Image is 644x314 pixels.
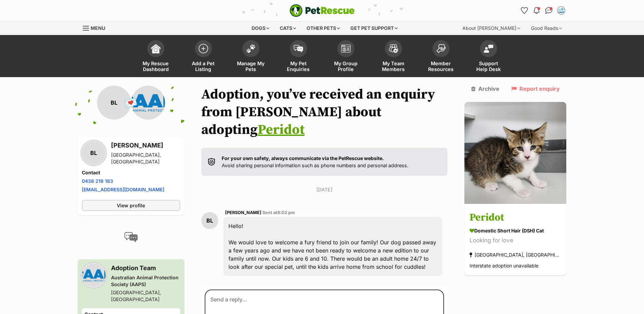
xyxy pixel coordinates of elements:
a: Report enquiry [511,86,560,92]
p: Avoid sharing personal information such as phone numbers and personal address. [222,155,408,169]
span: 💌 [123,95,139,110]
h3: [PERSON_NAME] [111,141,180,150]
button: Notifications [531,5,542,16]
span: Member Resources [426,60,456,72]
img: Australian Animal Protection Society (AAPS) profile pic [131,86,165,120]
div: Other pets [302,21,345,35]
div: [GEOGRAPHIC_DATA], [GEOGRAPHIC_DATA] [111,289,180,303]
a: Archive [471,86,499,92]
img: Peridot [464,102,566,204]
img: conversation-icon-4a6f8262b818ee0b60e3300018af0b2d0b884aa5de6e9bcb8d3d4eeb1a70a7c4.svg [124,232,138,242]
a: Peridot Domestic Short Hair (DSH) Cat Looking for love [GEOGRAPHIC_DATA], [GEOGRAPHIC_DATA] Inter... [464,205,566,276]
div: [GEOGRAPHIC_DATA], [GEOGRAPHIC_DATA] [470,250,561,260]
a: 0438 218 183 [82,178,113,184]
div: Looking for love [470,236,561,245]
h1: Adoption, you’ve received an enquiry from [PERSON_NAME] about adopting [201,86,448,139]
a: [EMAIL_ADDRESS][DOMAIN_NAME] [82,187,164,192]
ul: Account quick links [519,5,567,16]
a: My Group Profile [322,37,370,77]
div: Australian Animal Protection Society (AAPS) [111,274,180,288]
div: Domestic Short Hair (DSH) Cat [470,227,561,234]
span: Support Help Desk [473,60,504,72]
span: My Pet Enquiries [283,60,314,72]
img: Adoption Team profile pic [558,7,565,14]
div: [GEOGRAPHIC_DATA], [GEOGRAPHIC_DATA] [111,152,180,165]
button: My account [556,5,567,16]
span: View profile [117,202,145,209]
img: team-members-icon-5396bd8760b3fe7c0b43da4ab00e1e3bb1a5d9ba89233759b79545d2d3fc5d0d.svg [389,44,398,53]
div: Hello! We would love to welcome a fury friend to join our family! Our dog passed away a few years... [223,217,443,276]
a: Peridot [258,121,305,138]
span: Manage My Pets [236,60,266,72]
p: [DATE] [201,186,448,193]
a: PetRescue [290,4,355,17]
div: BL [201,212,218,229]
span: My Rescue Dashboard [141,60,171,72]
h3: Peridot [470,210,561,226]
img: group-profile-icon-3fa3cf56718a62981997c0bc7e787c4b2cf8bcc04b72c1350f741eb67cf2f40e.svg [341,45,351,53]
img: add-pet-listing-icon-0afa8454b4691262ce3f59096e99ab1cd57d4a30225e0717b998d2c9b9846f56.svg [199,44,208,53]
h3: Adoption Team [111,263,180,273]
a: Favourites [519,5,530,16]
a: Support Help Desk [465,37,512,77]
a: My Rescue Dashboard [132,37,180,77]
div: BL [97,86,131,120]
a: My Pet Enquiries [275,37,322,77]
img: pet-enquiries-icon-7e3ad2cf08bfb03b45e93fb7055b45f3efa6380592205ae92323e6603595dc1f.svg [294,45,303,52]
span: Add a Pet Listing [188,60,219,72]
img: dashboard-icon-eb2f2d2d3e046f16d808141f083e7271f6b2e854fb5c12c21221c1fb7104beca.svg [151,44,161,53]
span: Sent at [262,210,295,215]
div: About [PERSON_NAME] [458,21,525,35]
span: My Team Members [378,60,409,72]
a: Manage My Pets [227,37,275,77]
span: Menu [91,25,105,31]
span: My Group Profile [331,60,361,72]
div: Get pet support [346,21,402,35]
h4: Contact [82,169,180,176]
span: [PERSON_NAME] [225,210,261,215]
div: BL [82,141,106,165]
img: logo-e224e6f780fb5917bec1dbf3a21bbac754714ae5b6737aabdf751b685950b380.svg [290,4,355,17]
img: Australian Animal Protection Society (AAPS) profile pic [82,263,106,287]
img: manage-my-pets-icon-02211641906a0b7f246fdf0571729dbe1e7629f14944591b6c1af311fb30b64b.svg [246,44,256,53]
img: notifications-46538b983faf8c2785f20acdc204bb7945ddae34d4c08c2a6579f10ce5e182be.svg [534,7,539,14]
a: Conversations [544,5,554,16]
strong: For your own safety, always communicate via the PetRescue website. [222,155,384,161]
img: chat-41dd97257d64d25036548639549fe6c8038ab92f7586957e7f3b1b290dea8141.svg [545,7,552,14]
div: Good Reads [526,21,567,35]
a: Menu [83,21,110,34]
img: member-resources-icon-8e73f808a243e03378d46382f2149f9095a855e16c252ad45f914b54edf8863c.svg [436,44,446,53]
div: Cats [275,21,301,35]
a: View profile [82,200,180,211]
div: Dogs [247,21,274,35]
span: Interstate adoption unavailable [470,263,538,269]
a: Member Resources [417,37,465,77]
a: My Team Members [370,37,417,77]
img: help-desk-icon-fdf02630f3aa405de69fd3d07c3f3aa587a6932b1a1747fa1d2bba05be0121f9.svg [484,45,493,53]
span: 8:02 pm [277,210,295,215]
a: Add a Pet Listing [180,37,227,77]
